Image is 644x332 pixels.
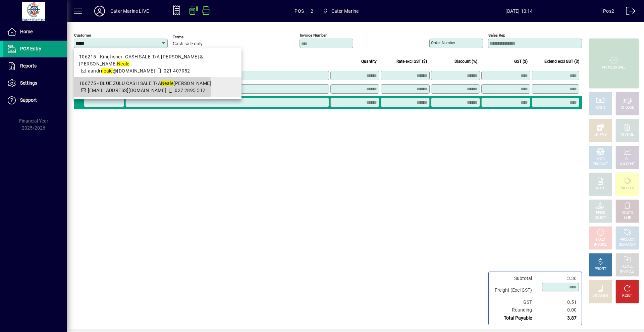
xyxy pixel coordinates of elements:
[20,63,37,68] span: Reports
[488,33,505,38] mat-label: Sales rep
[596,157,604,162] div: MISC
[491,306,539,314] td: Rounding
[620,186,635,191] div: PRODUCT
[320,5,362,17] span: Cater Marine
[117,61,129,66] em: Neale
[602,65,626,70] div: PROCESS SALE
[3,58,67,75] a: Reports
[331,6,359,16] span: Cater Marine
[161,81,173,86] em: Neale
[3,75,67,92] a: Settings
[20,46,41,51] span: POS Entry
[622,293,632,298] div: RESET
[539,275,579,282] td: 3.36
[596,105,605,110] div: CASH
[622,210,633,216] div: DELETE
[621,105,634,110] div: CHEQUE
[175,88,205,93] span: 027 2895 512
[594,132,607,137] div: EFTPOS
[20,80,37,86] span: Settings
[594,242,606,247] div: INVOICE
[596,237,605,242] div: HOLD
[596,210,605,216] div: PRICE
[620,269,634,274] div: INVOICES
[173,35,213,39] span: Terms
[539,306,579,314] td: 0.00
[110,6,149,16] div: Cater Marine LIVE
[3,23,67,40] a: Home
[491,275,539,282] td: Subtotal
[173,41,203,47] span: Cash sale only
[164,68,190,74] span: 021 407952
[625,157,630,162] div: GL
[88,68,155,74] span: aandr @[DOMAIN_NAME]
[20,29,33,34] span: Home
[621,132,634,137] div: CHARGE
[361,58,377,65] span: Quantity
[620,237,635,242] div: PRODUCT
[311,6,313,16] span: 2
[3,92,67,109] a: Support
[79,80,236,87] div: 106775 - BLUE ZULU CASH SALE T/A [PERSON_NAME]
[514,58,528,65] span: GST ($)
[491,298,539,306] td: GST
[88,88,166,93] span: [EMAIL_ADDRESS][DOMAIN_NAME]
[435,6,603,16] span: [DATE] 10:14
[74,77,241,97] mat-option: 106775 - BLUE ZULU CASH SALE T/A Neale Jones
[539,314,579,322] td: 3.87
[620,162,635,167] div: ACCOUNT
[621,1,636,23] a: Logout
[431,40,455,45] mat-label: Order number
[596,186,605,191] div: NOTE
[622,264,633,269] div: RECALL
[89,5,110,17] button: Profile
[396,58,427,65] span: Rate excl GST ($)
[595,216,606,221] div: SELECT
[101,68,113,74] em: neale
[294,6,304,16] span: POS
[79,53,236,67] div: 106215 - Kingfisher -CASH SALE T/A [PERSON_NAME] & [PERSON_NAME]
[491,314,539,322] td: Total Payable
[454,58,477,65] span: Discount (%)
[593,162,608,167] div: PRODUCT
[74,51,241,77] mat-option: 106215 - Kingfisher -CASH SALE T/A Alec & Robyn Neale
[619,242,636,247] div: SUMMARY
[595,267,606,272] div: PROFIT
[544,58,579,65] span: Extend excl GST ($)
[624,216,631,221] div: LINE
[603,6,614,16] div: Pos2
[592,293,608,298] div: DISCOUNT
[300,33,327,38] mat-label: Invoice number
[539,298,579,306] td: 0.51
[74,33,91,38] mat-label: Customer
[20,97,37,103] span: Support
[491,282,539,298] td: Freight (Excl GST)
